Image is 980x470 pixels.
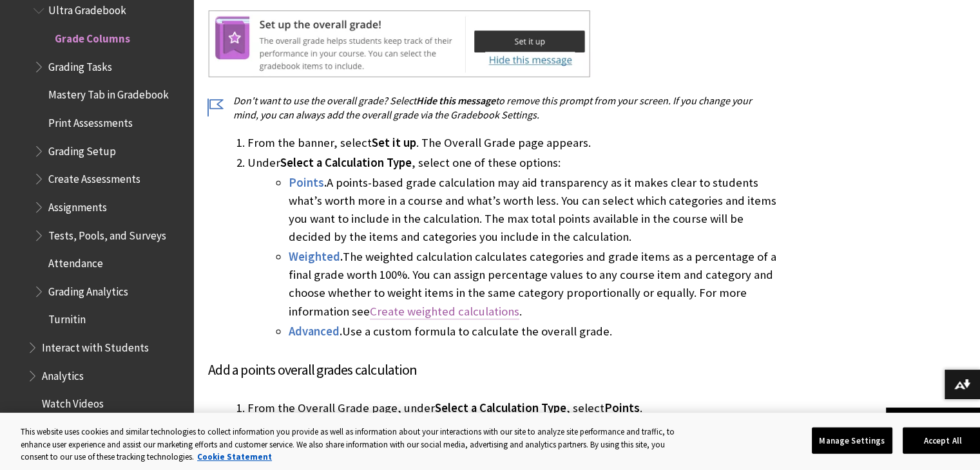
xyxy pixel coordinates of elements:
span: . [324,175,327,190]
span: Grading Setup [48,140,116,158]
a: Create weighted calculations [370,304,519,319]
span: Create Assessments [48,168,140,185]
span: Points [604,400,640,415]
span: Analytics [42,365,84,382]
span: Turnitin [48,309,86,326]
span: Grade Columns [55,28,130,45]
span: Grading Tasks [48,56,112,73]
span: Watch Videos [42,393,104,411]
li: From the banner, select . The Overall Grade page appears. [247,134,776,152]
button: Manage Settings [812,427,892,454]
span: Select a Calculation Type [435,400,566,415]
li: From the Overall Grade page, under , select . [247,399,776,417]
h4: Add a points overall grades calculation [206,359,776,381]
span: Attendance [48,252,103,270]
a: More information about your privacy, opens in a new tab [197,451,272,462]
a: Back to top [886,408,980,431]
span: Tests, Pools, and Surveys [48,225,166,242]
div: This website uses cookies and similar technologies to collect information you provide as well as ... [21,426,686,464]
span: Select a Calculation Type [280,155,412,170]
span: Mastery Tab in Gradebook [48,84,169,102]
span: Grading Analytics [48,281,128,298]
img: Example of the set up overall grade message [206,6,593,80]
span: Hide this message [416,94,495,107]
li: Use a custom formula to calculate the overall grade. [289,323,776,341]
li: A points-based grade calculation may aid transparency as it makes clear to students what’s worth ... [289,174,776,246]
span: Assignments [48,196,107,214]
span: Print Assessments [48,112,133,129]
span: Points [289,175,324,190]
a: Weighted [289,249,340,265]
span: . [340,249,343,264]
a: Advanced [289,324,340,339]
a: Points [289,175,324,191]
span: Set it up [372,135,416,150]
p: Don't want to use the overall grade? Select to remove this prompt from your screen. If you change... [206,93,776,122]
li: The weighted calculation calculates categories and grade items as a percentage of a final grade w... [289,248,776,320]
span: . [340,324,342,339]
span: Interact with Students [42,337,149,354]
li: Under , select one of these options: [247,154,776,340]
